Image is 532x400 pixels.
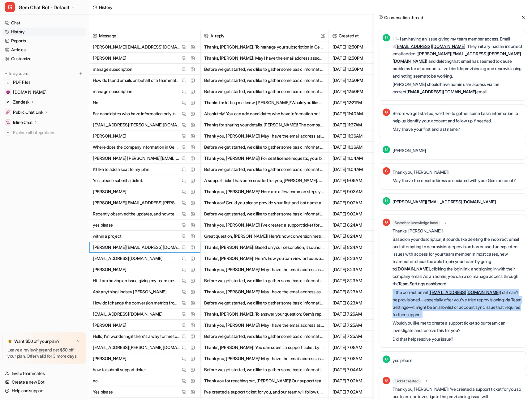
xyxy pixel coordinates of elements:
[203,30,326,41] span: AI reply
[204,253,325,264] button: Thanks, [PERSON_NAME]! Here’s how you can view or focus on the replied percentage as a conversion...
[5,130,11,136] img: explore all integrations
[331,386,382,398] span: [DATE] 7:02AM
[204,297,325,309] button: Before we get started, we’d like to gather some basic information to help us identify your accoun...
[93,320,126,331] p: [PERSON_NAME]
[396,266,430,271] a: [DOMAIN_NAME]
[393,81,523,96] p: [PERSON_NAME] should have admin user access via the correct email.
[2,54,86,63] a: Customize
[204,53,325,64] button: Thanks, [PERSON_NAME]! May I have the email address associated with your Gem account?
[7,339,12,344] img: star
[204,375,325,386] button: Thank you for reaching out, [PERSON_NAME]! Our support team will be in touch soon. If you have an...
[2,19,86,27] a: Chat
[331,231,382,242] span: [DATE] 8:24AM
[204,175,325,186] button: A support ticket has been created for you, [PERSON_NAME]. Our team will review your issue and fol...
[93,64,132,75] p: manage subscription
[93,130,126,142] p: [PERSON_NAME]
[204,75,325,86] button: Before we get started, we’d like to gather some basic information to help us identify your accoun...
[93,342,180,353] p: [EMAIL_ADDRESS][PERSON_NAME][DOMAIN_NAME]
[204,142,325,153] button: Before we get started, we’d like to gather some basic information to help us identify your accoun...
[93,53,126,64] p: [PERSON_NAME]
[383,377,390,384] span: G
[393,168,516,176] p: Thank you, [PERSON_NAME]!
[79,71,83,76] img: menu_add.svg
[430,290,500,295] a: [EMAIL_ADDRESS][DOMAIN_NAME]
[406,89,476,94] a: [EMAIL_ADDRESS][DOMAIN_NAME]
[204,153,325,164] button: Thank you, [PERSON_NAME]! For seat license requests, your best option is to reach out to your Cus...
[204,364,325,375] button: Before we get started, we’d like to gather some basic information to help us identify your accoun...
[93,309,163,320] p: [EMAIL_ADDRESS][DOMAIN_NAME]
[331,75,382,86] span: [DATE] 12:50PM
[93,231,122,242] p: within a project
[204,309,325,320] button: Thanks, [PERSON_NAME]! To answer your question: Gem’s reporting tools allow you to filter and ana...
[204,130,325,142] button: Thank you, [PERSON_NAME]! May I have the email address associated with your Gem account?
[393,51,521,64] a: [PERSON_NAME][EMAIL_ADDRESS][PERSON_NAME][DOMAIN_NAME]
[393,220,440,226] span: Searched knowledge base
[93,286,167,297] p: Ask anythingLindsey [PERSON_NAME]
[93,219,113,231] p: yes please
[204,386,325,398] button: I've created a support ticket for you, and our team will follow up with you shortly by email. Is ...
[331,175,382,186] span: [DATE] 9:05AM
[204,331,325,342] button: Before we get started, we’d like to gather some basic information to help us identify your accoun...
[92,30,198,41] span: Message
[93,353,126,364] p: [PERSON_NAME]
[204,275,325,286] button: Before we get started, we’d like to gather some basic information to help us identify your accoun...
[93,119,180,130] p: [EMAIL_ADDRESS][PERSON_NAME][DOMAIN_NAME]
[393,199,496,204] a: [PERSON_NAME][EMAIL_ADDRESS][DOMAIN_NAME]
[93,86,132,97] p: manage subscription
[393,126,523,133] p: May I have your first and last name?
[2,45,86,54] a: Articles
[2,128,86,137] a: Explore all integrations
[331,208,382,219] span: [DATE] 9:02AM
[9,71,28,76] p: Integrations
[204,242,325,253] button: Thanks, [PERSON_NAME]! Based on your description, it sounds like deleting the incorrect email and...
[331,153,382,164] span: [DATE] 11:04AM
[393,147,426,154] p: [PERSON_NAME]
[2,28,86,36] a: History
[379,14,423,21] h2: Conversation thread
[331,297,382,309] span: [DATE] 8:23AM
[395,44,465,49] a: [EMAIL_ADDRESS][DOMAIN_NAME]
[93,142,180,153] p: Where does the company information in Gem groupings come from?
[93,153,180,164] p: [PERSON_NAME] [PERSON_NAME][EMAIL_ADDRESS][DOMAIN_NAME]
[93,75,180,86] p: How do I send emails on behalf of a teammate?
[331,219,382,231] span: [DATE] 8:24AM
[204,342,325,353] button: Thanks, [PERSON_NAME]! You can submit a support ticket by reaching out to our customer support te...
[13,119,33,126] p: Inline Chat
[204,219,325,231] button: Thank you, [PERSON_NAME]! I’ve created a support ticket for you so our team can investigate the p...
[393,378,421,384] span: Ticket created
[383,34,390,41] span: U
[204,320,325,331] button: Thank you, [PERSON_NAME]! May I have the email address associated with your Gem account?
[331,53,382,64] span: [DATE] 12:50PM
[383,109,390,116] span: G
[204,41,325,53] button: Thanks, [PERSON_NAME]! To manage your subscription in Gem, you’ll need to be an admin user. Here’...
[36,347,45,352] a: here
[2,36,86,45] a: Reports
[93,208,180,219] p: Recently observed the updates, and now templates are not populating as they did before. How can w...
[331,97,382,108] span: [DATE] 12:21PM
[5,2,15,12] span: G
[331,286,382,297] span: [DATE] 8:23AM
[93,186,126,197] p: [PERSON_NAME]
[6,80,10,84] img: PDF Files
[13,109,43,115] p: Public Chat Link
[383,197,390,205] span: U
[13,99,29,105] p: Zendesk
[93,364,146,375] p: how to submit support ticket
[93,97,98,108] p: No
[331,353,382,364] span: [DATE] 7:08AM
[204,231,325,242] button: Great question, [PERSON_NAME]! Here’s how conversion metrics work within a project in Gem: - The ...
[204,208,325,219] button: Before we get started, we’d like to gather some basic information to help us identify your accoun...
[331,108,382,119] span: [DATE] 11:40AM
[93,264,126,275] p: [PERSON_NAME]
[331,331,382,342] span: [DATE] 7:25AM
[93,242,180,253] p: [PERSON_NAME][EMAIL_ADDRESS][DOMAIN_NAME]
[2,369,86,378] a: Invite teammates
[331,309,382,320] span: [DATE] 7:26AM
[2,386,86,395] a: Help and support
[393,236,523,287] p: Based on your description, it sounds like deleting the incorrect email and attempting to deprovis...
[331,375,382,386] span: [DATE] 7:02AM
[331,364,382,375] span: [DATE] 7:04AM
[331,186,382,197] span: [DATE] 9:03AM
[204,186,325,197] button: Thank you, [PERSON_NAME]! Here are a few common steps you can try if your templates are not popul...
[93,41,180,53] p: [PERSON_NAME][EMAIL_ADDRESS][DOMAIN_NAME]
